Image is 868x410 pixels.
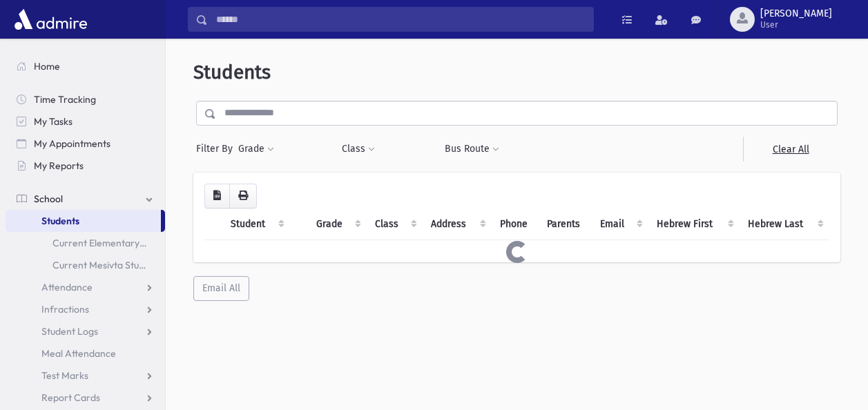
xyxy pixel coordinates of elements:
[193,61,271,84] span: Students
[41,347,116,360] span: Meal Attendance
[11,6,90,33] img: AdmirePro
[6,110,165,133] a: My Tasks
[34,137,110,150] span: My Appointments
[229,184,257,208] button: Print
[648,208,739,240] th: Hebrew First
[6,342,165,364] a: Meal Attendance
[740,208,829,240] th: Hebrew Last
[41,215,79,227] span: Students
[6,232,165,254] a: Current Elementary Students
[34,115,73,128] span: My Tasks
[743,137,838,162] a: Clear All
[41,281,93,293] span: Attendance
[341,137,376,162] button: Class
[6,55,165,77] a: Home
[492,208,539,240] th: Phone
[760,8,832,19] span: [PERSON_NAME]
[222,208,290,240] th: Student
[6,155,165,177] a: My Reports
[34,60,60,72] span: Home
[6,88,165,110] a: Time Tracking
[6,276,165,298] a: Attendance
[367,208,423,240] th: Class
[6,320,165,342] a: Student Logs
[34,159,84,172] span: My Reports
[6,254,165,276] a: Current Mesivta Students
[6,387,165,409] a: Report Cards
[41,369,88,382] span: Test Marks
[6,298,165,320] a: Infractions
[6,188,165,210] a: School
[539,208,592,240] th: Parents
[41,391,100,404] span: Report Cards
[193,276,249,301] button: Email All
[423,208,491,240] th: Address
[592,208,648,240] th: Email
[6,210,161,232] a: Students
[308,208,367,240] th: Grade
[238,137,275,162] button: Grade
[6,133,165,155] a: My Appointments
[41,325,98,338] span: Student Logs
[34,193,63,205] span: School
[760,19,832,30] span: User
[208,7,593,32] input: Search
[34,93,96,106] span: Time Tracking
[196,141,238,156] span: Filter By
[204,184,230,208] button: CSV
[444,137,500,162] button: Bus Route
[41,303,89,315] span: Infractions
[6,364,165,387] a: Test Marks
